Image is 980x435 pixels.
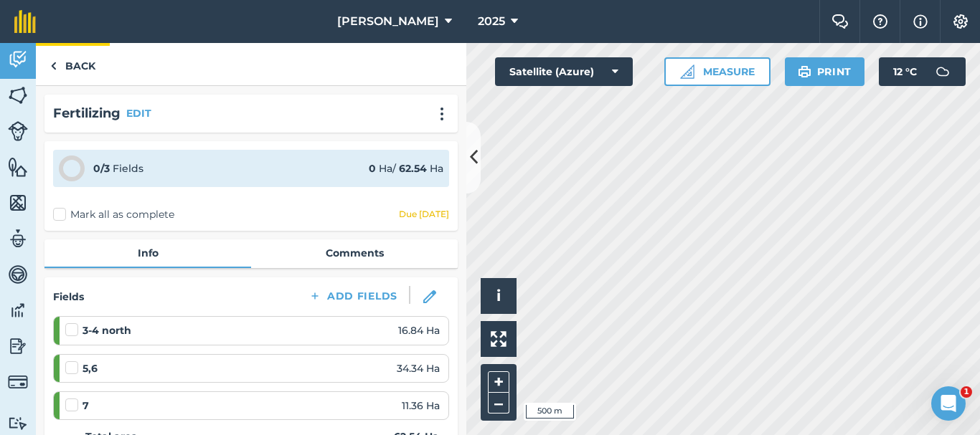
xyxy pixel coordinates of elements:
h4: Fields [53,289,84,305]
strong: 3-4 north [83,322,131,338]
div: Fields [93,161,143,176]
span: 12 ° C [893,57,917,86]
span: i [496,287,501,305]
button: Print [785,57,865,86]
img: svg+xml;base64,PD94bWwgdmVyc2lvbj0iMS4wIiBlbmNvZGluZz0idXRmLTgiPz4KPCEtLSBHZW5lcmF0b3I6IEFkb2JlIE... [8,264,28,285]
button: – [488,393,509,414]
span: 2025 [478,13,505,30]
a: Comments [251,239,458,267]
div: Due [DATE] [399,209,449,220]
button: + [488,371,509,393]
strong: 7 [83,398,89,414]
iframe: Intercom live chat [931,386,966,421]
img: svg+xml;base64,PD94bWwgdmVyc2lvbj0iMS4wIiBlbmNvZGluZz0idXRmLTgiPz4KPCEtLSBHZW5lcmF0b3I6IEFkb2JlIE... [8,335,28,357]
img: svg+xml;base64,PD94bWwgdmVyc2lvbj0iMS4wIiBlbmNvZGluZz0idXRmLTgiPz4KPCEtLSBHZW5lcmF0b3I6IEFkb2JlIE... [8,121,28,141]
button: Satellite (Azure) [495,57,633,86]
strong: 5,6 [83,360,98,376]
img: svg+xml;base64,PHN2ZyB4bWxucz0iaHR0cDovL3d3dy53My5vcmcvMjAwMC9zdmciIHdpZHRoPSIyMCIgaGVpZ2h0PSIyNC... [433,107,451,121]
label: Mark all as complete [53,207,174,222]
strong: 0 / 3 [93,162,110,175]
img: svg+xml;base64,PD94bWwgdmVyc2lvbj0iMS4wIiBlbmNvZGluZz0idXRmLTgiPz4KPCEtLSBHZW5lcmF0b3I6IEFkb2JlIE... [8,300,28,321]
span: 16.84 Ha [398,322,440,338]
img: svg+xml;base64,PD94bWwgdmVyc2lvbj0iMS4wIiBlbmNvZGluZz0idXRmLTgiPz4KPCEtLSBHZW5lcmF0b3I6IEFkb2JlIE... [8,228,28,249]
img: svg+xml;base64,PHN2ZyB4bWxucz0iaHR0cDovL3d3dy53My5vcmcvMjAwMC9zdmciIHdpZHRoPSIxOSIgaGVpZ2h0PSIyNC... [798,63,811,80]
strong: 0 [369,162,376,175]
img: Ruler icon [680,64,694,79]
img: A cog icon [952,14,969,29]
img: svg+xml;base64,PHN2ZyB4bWxucz0iaHR0cDovL3d3dy53My5vcmcvMjAwMC9zdmciIHdpZHRoPSIxNyIgaGVpZ2h0PSIxNy... [913,13,928,30]
img: Two speech bubbles overlapping with the left bubble in the forefront [831,14,849,29]
a: Back [36,43,110,85]
img: svg+xml;base64,PHN2ZyB4bWxucz0iaHR0cDovL3d3dy53My5vcmcvMjAwMC9zdmciIHdpZHRoPSI1NiIgaGVpZ2h0PSI2MC... [8,192,28,214]
button: Measure [664,57,771,86]
img: svg+xml;base64,PD94bWwgdmVyc2lvbj0iMS4wIiBlbmNvZGluZz0idXRmLTgiPz4KPCEtLSBHZW5lcmF0b3I6IEFkb2JlIE... [928,57,957,86]
a: Info [44,239,251,267]
span: 34.34 Ha [397,360,440,376]
span: 11.36 Ha [402,398,440,414]
img: svg+xml;base64,PHN2ZyB4bWxucz0iaHR0cDovL3d3dy53My5vcmcvMjAwMC9zdmciIHdpZHRoPSI5IiBoZWlnaHQ9IjI0Ii... [50,57,57,75]
button: Add Fields [297,286,409,306]
img: svg+xml;base64,PHN2ZyB4bWxucz0iaHR0cDovL3d3dy53My5vcmcvMjAwMC9zdmciIHdpZHRoPSI1NiIgaGVpZ2h0PSI2MC... [8,156,28,178]
span: 1 [961,386,972,398]
img: Four arrows, one pointing top left, one top right, one bottom right and the last bottom left [491,331,507,347]
h2: Fertilizing [53,103,121,124]
img: A question mark icon [872,14,889,29]
button: 12 °C [879,57,966,86]
span: [PERSON_NAME] [337,13,439,30]
img: svg+xml;base64,PD94bWwgdmVyc2lvbj0iMS4wIiBlbmNvZGluZz0idXRmLTgiPz4KPCEtLSBHZW5lcmF0b3I6IEFkb2JlIE... [8,372,28,392]
button: EDIT [126,105,151,121]
img: fieldmargin Logo [14,10,36,33]
div: Ha / Ha [369,161,443,176]
img: svg+xml;base64,PD94bWwgdmVyc2lvbj0iMS4wIiBlbmNvZGluZz0idXRmLTgiPz4KPCEtLSBHZW5lcmF0b3I6IEFkb2JlIE... [8,416,28,430]
button: i [481,278,517,314]
img: svg+xml;base64,PHN2ZyB4bWxucz0iaHR0cDovL3d3dy53My5vcmcvMjAwMC9zdmciIHdpZHRoPSI1NiIgaGVpZ2h0PSI2MC... [8,85,28,106]
img: svg+xml;base64,PHN2ZyB3aWR0aD0iMTgiIGhlaWdodD0iMTgiIHZpZXdCb3g9IjAgMCAxOCAxOCIgZmlsbD0ibm9uZSIgeG... [423,290,436,303]
strong: 62.54 [399,162,427,175]
img: svg+xml;base64,PD94bWwgdmVyc2lvbj0iMS4wIiBlbmNvZGluZz0idXRmLTgiPz4KPCEtLSBHZW5lcmF0b3I6IEFkb2JlIE... [8,49,28,70]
